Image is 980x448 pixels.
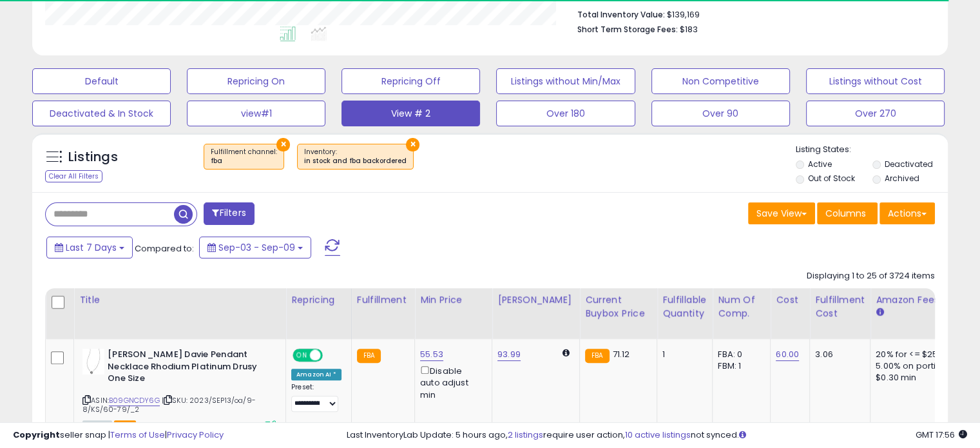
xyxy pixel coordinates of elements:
label: Archived [884,173,919,184]
button: Repricing On [187,68,325,94]
button: Non Competitive [651,68,790,94]
button: Filters [204,202,254,225]
div: FBA: 0 [718,349,760,360]
a: B09GNCDY6G [109,395,160,406]
button: Deactivated & In Stock [32,101,171,126]
b: [PERSON_NAME] Davie Pendant Necklace Rhodium Platinum Drusy One Size [108,349,264,388]
span: Columns [825,207,866,220]
small: FBA [357,349,381,363]
span: Last 7 Days [66,241,117,254]
a: 10 active listings [625,429,691,441]
div: Fulfillment [357,293,409,307]
button: Columns [817,202,878,224]
a: 55.53 [420,348,443,361]
div: Disable auto adjust min [420,364,482,401]
a: 60.00 [776,348,799,361]
p: Listing States: [796,144,948,156]
span: FBA [114,420,136,431]
span: | SKU: 2023/SEP13/oa/9-8/KS/60-79/_2 [82,395,256,414]
button: view#1 [187,101,325,126]
label: Out of Stock [808,173,855,184]
h5: Listings [68,148,118,166]
div: Displaying 1 to 25 of 3724 items [807,270,935,282]
b: Short Term Storage Fees: [577,24,678,35]
div: in stock and fba backordered [304,157,407,166]
span: 71.12 [613,348,630,360]
span: ON [294,350,310,361]
div: FBM: 1 [718,360,760,372]
a: Terms of Use [110,429,165,441]
li: $139,169 [577,6,925,21]
a: 2 listings [508,429,543,441]
div: fba [211,157,277,166]
span: 2025-09-17 17:56 GMT [916,429,967,441]
button: Last 7 Days [46,237,133,258]
div: Last InventoryLab Update: 5 hours ago, require user action, not synced. [347,429,967,442]
button: Listings without Cost [806,68,945,94]
button: × [276,138,290,151]
a: Privacy Policy [167,429,224,441]
b: Total Inventory Value: [577,9,665,20]
div: Fulfillable Quantity [662,293,707,320]
div: Clear All Filters [45,170,102,182]
div: Amazon AI * [291,369,341,380]
a: 93.99 [497,348,521,361]
div: Fulfillment Cost [815,293,865,320]
button: Over 180 [496,101,635,126]
div: ASIN: [82,349,276,430]
div: 1 [662,349,702,360]
div: 3.06 [815,349,860,360]
img: 21H6eUkcA+L._SL40_.jpg [82,349,104,375]
div: Preset: [291,383,341,412]
label: Active [808,159,832,170]
div: Cost [776,293,804,307]
span: $183 [680,23,698,35]
div: Num of Comp. [718,293,765,320]
button: × [406,138,419,151]
button: Over 90 [651,101,790,126]
button: Repricing Off [341,68,480,94]
div: Min Price [420,293,486,307]
button: Listings without Min/Max [496,68,635,94]
div: [PERSON_NAME] [497,293,574,307]
small: Amazon Fees. [876,307,883,318]
span: Sep-03 - Sep-09 [218,241,295,254]
button: Over 270 [806,101,945,126]
span: All listings currently available for purchase on Amazon [82,420,112,431]
div: Current Buybox Price [585,293,651,320]
button: Sep-03 - Sep-09 [199,237,311,258]
span: OFF [321,350,341,361]
button: Save View [748,202,815,224]
button: Default [32,68,171,94]
button: Actions [879,202,935,224]
div: Repricing [291,293,346,307]
strong: Copyright [13,429,60,441]
small: FBA [585,349,609,363]
button: View # 2 [341,101,480,126]
span: Compared to: [135,242,194,255]
span: Fulfillment channel : [211,147,277,166]
label: Deactivated [884,159,932,170]
div: seller snap | | [13,429,224,442]
div: Title [79,293,280,307]
span: Inventory : [304,147,407,166]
